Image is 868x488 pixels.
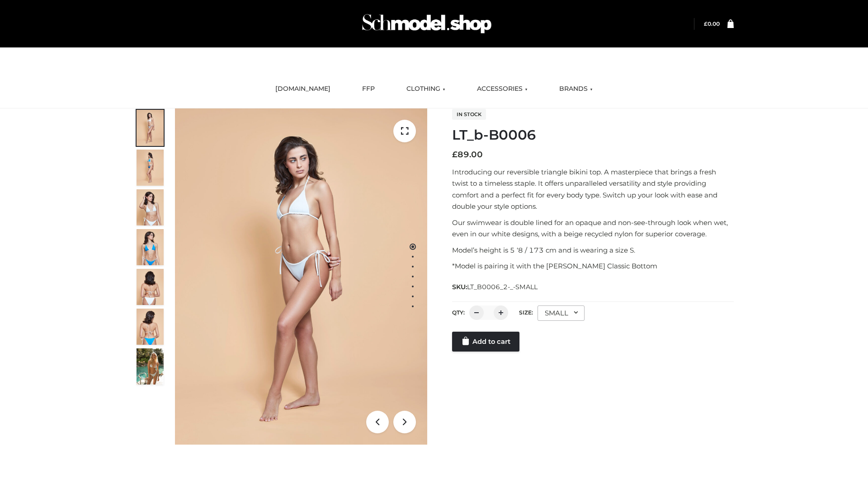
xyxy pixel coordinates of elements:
span: In stock [452,109,486,120]
span: SKU: [452,282,538,292]
a: FFP [355,79,382,99]
img: ArielClassicBikiniTop_CloudNine_AzureSky_OW114ECO_1-scaled.jpg [137,110,164,146]
a: £0.00 [704,20,720,27]
a: Add to cart [452,332,519,352]
img: Arieltop_CloudNine_AzureSky2.jpg [137,348,164,385]
a: BRANDS [552,79,599,99]
a: CLOTHING [400,79,452,99]
img: ArielClassicBikiniTop_CloudNine_AzureSky_OW114ECO_4-scaled.jpg [137,229,164,265]
img: Schmodel Admin 964 [359,6,495,42]
p: Model’s height is 5 ‘8 / 173 cm and is wearing a size S. [452,244,734,256]
span: £ [452,150,458,160]
img: ArielClassicBikiniTop_CloudNine_AzureSky_OW114ECO_2-scaled.jpg [137,150,164,186]
span: LT_B0006_2-_-SMALL [467,283,538,291]
div: SMALL [538,305,585,321]
span: £ [704,20,708,27]
img: ArielClassicBikiniTop_CloudNine_AzureSky_OW114ECO_1 [175,108,427,445]
label: QTY: [452,309,465,316]
a: [DOMAIN_NAME] [269,79,337,99]
bdi: 0.00 [704,20,720,27]
label: Size: [519,309,533,316]
img: ArielClassicBikiniTop_CloudNine_AzureSky_OW114ECO_8-scaled.jpg [137,309,164,345]
img: ArielClassicBikiniTop_CloudNine_AzureSky_OW114ECO_7-scaled.jpg [137,269,164,305]
img: ArielClassicBikiniTop_CloudNine_AzureSky_OW114ECO_3-scaled.jpg [137,189,164,225]
bdi: 89.00 [452,150,483,160]
a: ACCESSORIES [470,79,534,99]
p: *Model is pairing it with the [PERSON_NAME] Classic Bottom [452,260,734,272]
h1: LT_b-B0006 [452,127,734,143]
p: Our swimwear is double lined for an opaque and non-see-through look when wet, even in our white d... [452,217,734,240]
p: Introducing our reversible triangle bikini top. A masterpiece that brings a fresh twist to a time... [452,166,734,212]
